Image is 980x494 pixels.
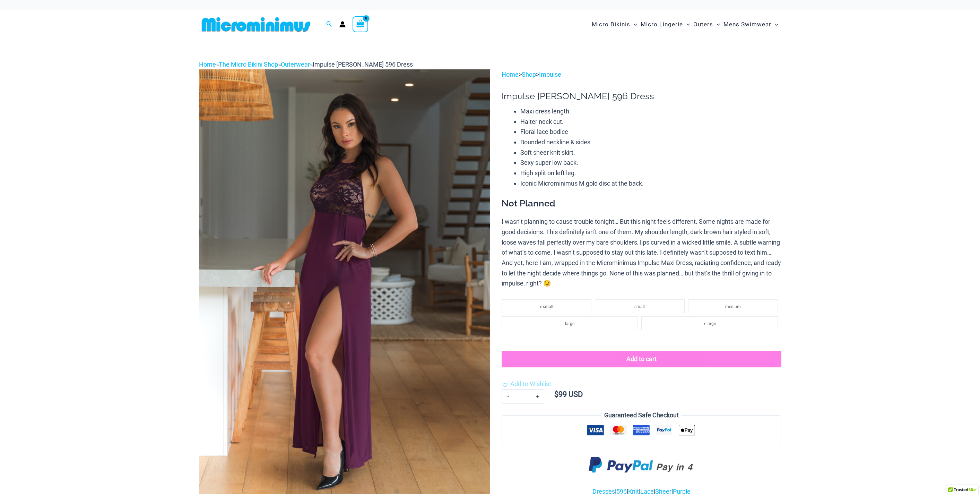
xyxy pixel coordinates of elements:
li: Iconic Microminimus M gold disc at the back. [520,178,781,189]
span: small [634,304,645,309]
li: x-small [502,299,591,313]
span: Menu Toggle [683,16,690,33]
a: Home [199,61,216,68]
h3: Not Planned [502,198,781,210]
span: x-large [703,321,716,326]
button: Add to cart [502,351,781,367]
a: Home [502,71,519,78]
span: Outers [693,16,713,33]
a: Micro BikinisMenu ToggleMenu Toggle [590,14,639,35]
bdi: 99 USD [554,390,583,399]
a: OutersMenu ToggleMenu Toggle [692,14,722,35]
li: Soft sheer knit skirt. [520,147,781,158]
span: Mens Swimwear [723,16,771,33]
a: - [502,389,515,404]
a: Outerwear [281,61,310,68]
span: Menu Toggle [630,16,637,33]
span: » » » [199,61,413,68]
li: medium [688,299,778,313]
li: Sexy super low back. [520,157,781,168]
a: View Shopping Cart, empty [353,16,368,32]
span: x-small [540,304,553,309]
a: Micro LingerieMenu ToggleMenu Toggle [639,14,692,35]
a: Add to Wishlist [502,379,551,389]
li: Bounded neckline & sides [520,137,781,147]
p: I wasn’t planning to cause trouble tonight… But this night feels different. Some nights are made ... [502,216,781,289]
li: x-large [641,316,778,330]
li: High split on left leg. [520,168,781,178]
nav: Site Navigation [589,13,781,36]
span: Add to Wishlist [510,380,551,387]
h1: Impulse [PERSON_NAME] 596 Dress [502,91,781,102]
p: > > [502,69,781,80]
span: Impulse [PERSON_NAME] 596 Dress [313,61,413,68]
li: Floral lace bodice [520,127,781,137]
li: small [595,299,685,313]
a: Shop [522,71,536,78]
a: Account icon link [339,21,346,27]
li: large [502,316,638,330]
span: Menu Toggle [713,16,720,33]
li: Maxi dress length. [520,106,781,117]
span: Micro Bikinis [592,16,630,33]
a: Search icon link [326,20,332,29]
span: Micro Lingerie [641,16,683,33]
span: large [565,321,574,326]
legend: Guaranteed Safe Checkout [601,410,682,420]
img: MM SHOP LOGO FLAT [199,17,313,32]
input: Product quantity [515,389,531,404]
li: Halter neck cut. [520,117,781,127]
span: medium [725,304,741,309]
a: Impulse [539,71,561,78]
a: Mens SwimwearMenu ToggleMenu Toggle [722,14,780,35]
a: + [531,389,544,404]
a: The Micro Bikini Shop [219,61,278,68]
span: $ [554,390,558,399]
span: Menu Toggle [771,16,778,33]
